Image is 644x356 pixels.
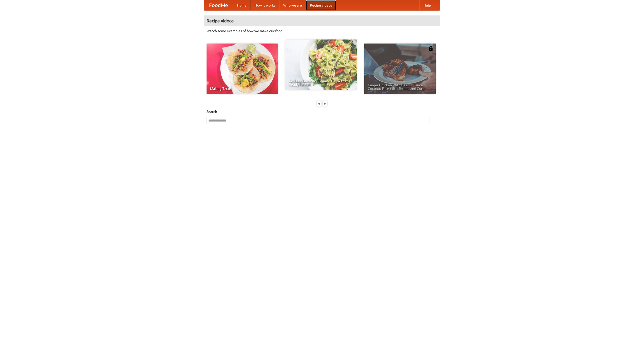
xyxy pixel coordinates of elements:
img: 483408.png [428,46,433,51]
h4: Recipe videos [204,16,440,26]
span: Making Tacos [210,87,274,90]
h5: Search [207,109,437,114]
p: Watch some examples of how we make our food! [207,28,437,33]
div: « [317,100,321,107]
a: FoodMe [204,0,233,10]
a: Help [419,0,435,10]
span: An Easy, Summery Tomato Pasta That's Ready for Fall [289,79,353,86]
a: How it works [251,0,279,10]
a: An Easy, Summery Tomato Pasta That's Ready for Fall [285,39,357,90]
a: Who we are [279,0,306,10]
div: » [323,100,327,107]
a: Recipe videos [306,0,336,10]
a: Making Tacos [207,44,278,94]
a: Home [233,0,251,10]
